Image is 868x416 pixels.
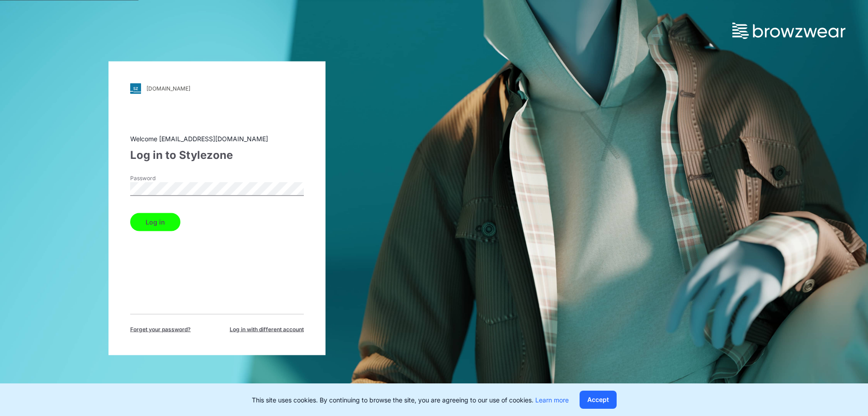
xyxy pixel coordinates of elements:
p: This site uses cookies. By continuing to browse the site, you are agreeing to our use of cookies. [252,395,569,405]
span: Log in with different account [230,325,304,333]
a: [DOMAIN_NAME] [130,83,304,94]
div: Welcome [EMAIL_ADDRESS][DOMAIN_NAME] [130,134,304,143]
img: svg+xml;base64,PHN2ZyB3aWR0aD0iMjgiIGhlaWdodD0iMjgiIHZpZXdCb3g9IjAgMCAyOCAyOCIgZmlsbD0ibm9uZSIgeG... [130,83,141,94]
label: Password [130,174,193,182]
a: Learn more [535,396,569,404]
span: Forget your password? [130,325,191,333]
button: Accept [580,391,617,409]
img: browzwear-logo.73288ffb.svg [732,23,845,39]
button: Log in [130,213,180,231]
div: [DOMAIN_NAME] [146,85,190,92]
div: Log in to Stylezone [130,147,304,163]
